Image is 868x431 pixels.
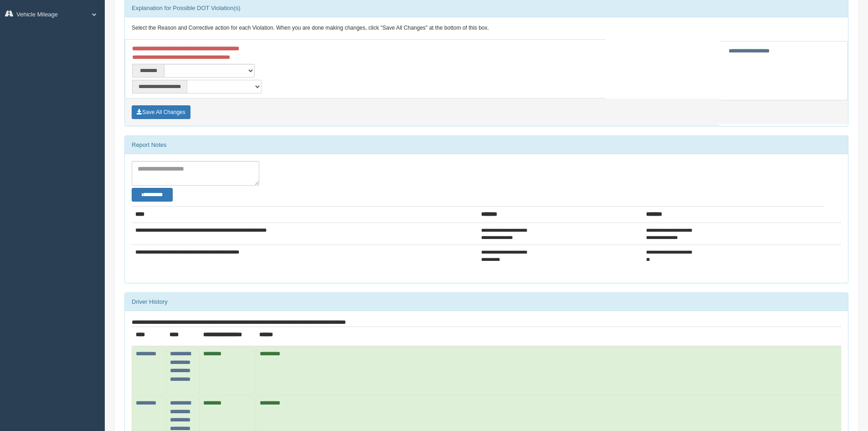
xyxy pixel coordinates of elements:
[132,105,190,119] button: Save
[125,293,848,311] div: Driver History
[132,188,173,202] button: Change Filter Options
[125,136,848,154] div: Report Notes
[125,17,848,39] div: Select the Reason and Corrective action for each Violation. When you are done making changes, cli...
